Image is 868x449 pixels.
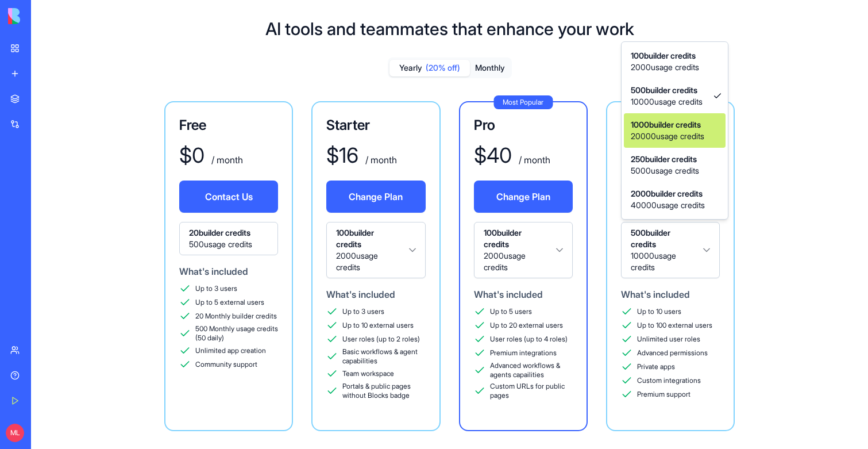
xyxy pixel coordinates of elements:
span: 5000 usage credits [631,165,699,176]
span: 500 builder credits [631,85,703,96]
span: 2000 usage credits [631,62,699,73]
span: 10000 usage credits [631,96,703,108]
span: 1000 builder credits [631,119,704,131]
span: 20000 usage credits [631,131,704,142]
span: 2000 builder credits [631,188,705,199]
span: 100 builder credits [631,50,699,62]
span: 40000 usage credits [631,199,705,211]
span: 250 builder credits [631,153,699,165]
